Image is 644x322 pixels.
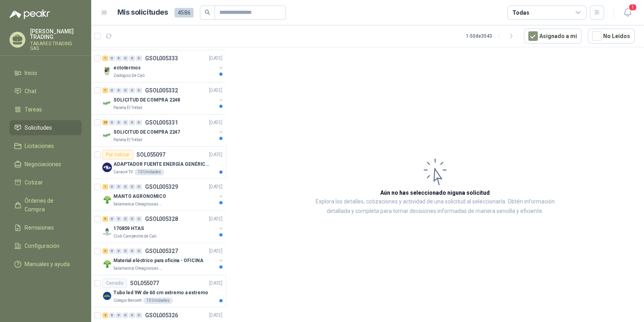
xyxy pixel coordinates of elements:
[588,29,634,44] button: No Leídos
[102,216,108,222] div: 5
[102,182,224,207] a: 1 0 0 0 0 0 GSOL005329[DATE] Company LogoMANTO AGRONOMICOSalamanca Oleaginosas SAS
[129,248,135,254] div: 0
[113,193,166,200] p: MANTO AGRONOMICO
[109,120,115,125] div: 0
[524,29,581,44] button: Asignado a mi
[10,10,50,19] img: Logo peakr
[109,56,115,61] div: 0
[116,56,122,61] div: 0
[10,138,82,153] a: Licitaciones
[145,120,178,125] p: GSOL005331
[116,184,122,190] div: 0
[145,312,178,318] p: GSOL005326
[102,163,112,172] img: Company Logo
[109,248,115,254] div: 0
[109,184,115,190] div: 0
[102,278,127,288] div: Cerrado
[102,118,224,143] a: 29 0 0 0 0 0 GSOL005331[DATE] Company LogoSOLICITUD DE COMPRA 2247Panela El Trébol
[145,248,178,254] p: GSOL005327
[25,178,43,187] span: Cotizar
[116,88,122,93] div: 0
[102,66,112,76] img: Company Logo
[102,120,108,125] div: 29
[102,130,112,140] img: Company Logo
[113,257,203,264] p: Material eléctrico para oficina - OFICINA
[30,41,82,51] p: TABARES TRADING SAS
[116,248,122,254] div: 0
[25,241,59,250] span: Configuración
[136,216,142,222] div: 0
[113,225,144,232] p: 170859 HTAS
[129,56,135,61] div: 0
[102,259,112,268] img: Company Logo
[145,184,178,190] p: GSOL005329
[109,312,115,318] div: 0
[628,4,637,11] span: 1
[620,6,634,20] button: 1
[102,150,133,159] div: Por cotizar
[102,56,108,61] div: 1
[136,88,142,93] div: 0
[113,96,180,104] p: SOLICITUD DE COMPRA 2248
[102,227,112,236] img: Company Logo
[30,29,82,40] p: [PERSON_NAME] TRADING
[116,312,122,318] div: 0
[136,120,142,125] div: 0
[25,223,54,232] span: Remisiones
[102,98,112,108] img: Company Logo
[123,88,128,93] div: 0
[102,248,108,254] div: 3
[113,64,141,72] p: ectotermos
[129,184,135,190] div: 0
[113,128,180,136] p: SOLICITUD DE COMPRA 2247
[123,184,128,190] div: 0
[25,160,61,169] span: Negociaciones
[10,220,82,235] a: Remisiones
[136,184,142,190] div: 0
[113,233,157,240] p: Club Campestre de Cali
[113,137,142,143] p: Panela El Trébol
[25,105,42,114] span: Tareas
[209,247,222,255] p: [DATE]
[129,216,135,222] div: 0
[102,88,108,93] div: 7
[102,312,108,318] div: 2
[25,87,36,96] span: Chat
[91,275,226,307] a: CerradoSOL055077[DATE] Company LogoTubo led 9W de 60 cm extremo a extremoColegio Bennett10 Unidades
[512,8,529,17] div: Todas
[209,151,222,159] p: [DATE]
[10,84,82,99] a: Chat
[123,216,128,222] div: 0
[113,105,142,111] p: Panela El Trébol
[25,142,54,150] span: Licitaciones
[116,216,122,222] div: 0
[10,65,82,80] a: Inicio
[10,257,82,272] a: Manuales y ayuda
[116,120,122,125] div: 0
[10,102,82,117] a: Tareas
[136,312,142,318] div: 0
[123,56,128,61] div: 0
[113,73,145,79] p: Zoologico De Cali
[209,280,222,287] p: [DATE]
[10,238,82,253] a: Configuración
[129,312,135,318] div: 0
[102,86,224,111] a: 7 0 0 0 0 0 GSOL005332[DATE] Company LogoSOLICITUD DE COMPRA 2248Panela El Trébol
[123,248,128,254] div: 0
[25,69,37,77] span: Inicio
[25,196,74,214] span: Órdenes de Compra
[380,188,490,197] h3: Aún no has seleccionado niguna solicitud
[113,161,212,168] p: ADAPTADOR FUENTE ENERGÍA GENÉRICO 24V 1A
[205,10,210,15] span: search
[129,120,135,125] div: 0
[102,214,224,240] a: 5 0 0 0 0 0 GSOL005328[DATE] Company Logo170859 HTASClub Campestre de Cali
[136,248,142,254] div: 0
[102,54,224,79] a: 1 0 0 0 0 0 GSOL005333[DATE] Company LogoectotermosZoologico De Cali
[209,55,222,62] p: [DATE]
[102,291,112,301] img: Company Logo
[129,88,135,93] div: 0
[143,297,173,304] div: 10 Unidades
[466,30,517,42] div: 1 - 50 de 3543
[113,201,163,207] p: Salamanca Oleaginosas SAS
[25,260,70,268] span: Manuales y ayuda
